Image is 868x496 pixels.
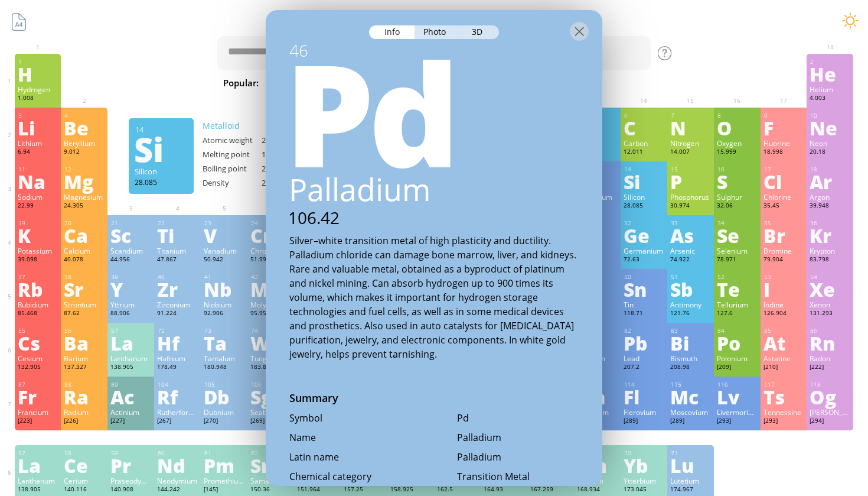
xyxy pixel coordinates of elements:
[64,407,105,417] div: Radium
[157,363,198,372] div: 178.49
[111,219,151,227] div: 21
[810,202,850,211] div: 39.948
[763,138,804,148] div: Fluorine
[64,280,105,299] div: Sr
[457,470,579,483] div: Transition Metal
[204,273,244,281] div: 41
[110,226,151,245] div: Sc
[204,309,244,319] div: 92.906
[204,246,244,255] div: Vanadium
[717,309,758,319] div: 127.6
[157,333,198,352] div: Hf
[671,273,711,281] div: 51
[670,148,711,157] div: 14.007
[764,327,804,335] div: 85
[717,172,758,191] div: S
[251,381,291,388] div: 106
[670,255,711,265] div: 74.922
[810,166,850,173] div: 18
[624,476,664,485] div: Ytterbium
[110,485,151,495] div: 140.908
[624,226,664,245] div: Ge
[624,255,664,265] div: 72.63
[18,327,58,335] div: 55
[671,449,711,457] div: 71
[204,280,244,299] div: Nb
[158,219,198,227] div: 22
[810,138,850,148] div: Neon
[18,246,58,255] div: Potassium
[64,354,105,363] div: Barium
[810,192,850,202] div: Argon
[763,387,804,406] div: Ts
[110,309,151,319] div: 88.906
[64,333,105,352] div: Ba
[810,246,850,255] div: Krypton
[135,177,188,187] div: 28.085
[261,39,603,181] div: Pd
[717,138,758,148] div: Oxygen
[250,456,291,475] div: Sm
[18,172,58,191] div: Na
[810,219,850,227] div: 36
[18,476,58,485] div: Lanthanum
[64,327,105,335] div: 56
[810,300,850,309] div: Xenon
[64,417,105,426] div: [226]
[717,219,758,227] div: 34
[670,246,711,255] div: Arsenic
[18,192,58,202] div: Sodium
[763,280,804,299] div: I
[262,177,321,188] div: 2.33 g/cm
[670,417,711,426] div: [289]
[624,387,664,406] div: Fl
[134,140,187,158] div: Si
[670,476,711,485] div: Lutetium
[671,327,711,335] div: 83
[624,363,664,372] div: 207.2
[624,309,664,319] div: 118.71
[18,309,58,319] div: 85.468
[64,219,105,227] div: 20
[64,456,105,475] div: Ce
[204,485,244,495] div: [145]
[18,118,58,137] div: Li
[135,124,188,135] div: 14
[764,381,804,388] div: 117
[18,202,58,211] div: 22.99
[810,58,850,66] div: 2
[250,333,291,352] div: W
[810,94,850,103] div: 4.003
[64,476,105,485] div: Cerium
[266,391,602,411] div: Summary
[203,149,262,160] div: Melting point
[671,381,711,388] div: 115
[251,327,291,335] div: 74
[157,485,198,495] div: 144.242
[204,363,244,372] div: 180.948
[810,363,850,372] div: [222]
[250,300,291,309] div: Molybdenum
[157,246,198,255] div: Titanium
[18,354,58,363] div: Cesium
[250,354,291,363] div: Tungsten
[810,333,850,352] div: Rn
[251,219,291,227] div: 24
[157,226,198,245] div: Ti
[18,387,58,406] div: Fr
[670,118,711,137] div: N
[64,118,105,137] div: Be
[810,148,850,157] div: 20.18
[18,94,58,103] div: 1.008
[18,138,58,148] div: Lithium
[204,226,244,245] div: V
[157,255,198,265] div: 47.867
[18,449,58,457] div: 57
[204,449,244,457] div: 61
[457,431,579,444] div: Palladium
[624,172,664,191] div: Si
[624,138,664,148] div: Carbon
[810,381,850,388] div: 118
[204,327,244,335] div: 73
[135,166,188,177] div: Silicon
